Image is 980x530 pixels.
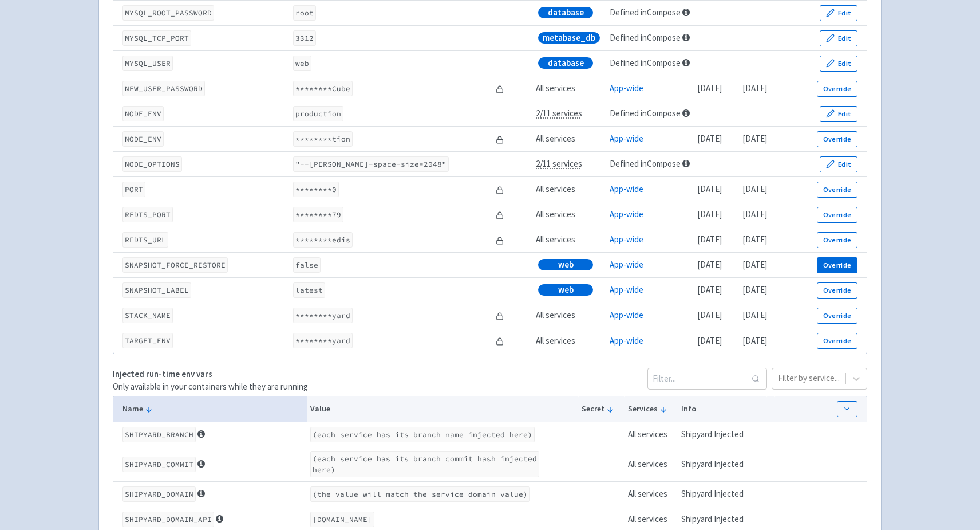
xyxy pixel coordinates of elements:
button: Override [817,232,857,248]
code: SNAPSHOT_FORCE_RESTORE [122,257,228,273]
td: All services [532,127,606,152]
a: Defined in Compose [610,108,681,119]
span: 2/11 services [536,108,582,119]
time: [DATE] [697,259,722,270]
code: SNAPSHOT_LABEL [122,282,191,298]
code: SHIPYARD_DOMAIN_API [122,512,214,527]
time: [DATE] [697,83,722,93]
button: Override [817,257,857,273]
a: App-wide [610,234,643,245]
td: Shipyard Injected [678,447,758,481]
button: Override [817,308,857,324]
td: All services [532,177,606,202]
input: Filter... [647,368,767,390]
code: (each service has its branch name injected here) [310,427,535,442]
button: Edit [820,5,857,21]
td: All services [532,76,606,101]
a: Defined in Compose [610,158,681,169]
code: PORT [122,182,145,197]
time: [DATE] [742,133,767,144]
button: Override [817,182,857,198]
code: root [293,5,316,21]
button: Override [817,282,857,299]
th: Value [307,396,578,422]
time: [DATE] [742,335,767,346]
a: Defined in Compose [610,7,681,18]
td: All services [532,227,606,253]
button: Secret [582,403,620,415]
code: (each service has its branch commit hash injected here) [310,451,539,477]
code: NODE_ENV [122,106,164,121]
code: NODE_ENV [122,131,164,147]
td: All services [532,303,606,328]
button: Edit [820,56,857,72]
button: Edit [820,106,857,122]
a: App-wide [610,309,643,320]
button: Edit [820,30,857,46]
code: web [293,56,311,71]
time: [DATE] [697,335,722,346]
span: database [548,57,584,69]
time: [DATE] [742,209,767,219]
a: Defined in Compose [610,57,681,68]
code: SHIPYARD_DOMAIN [122,486,196,502]
a: App-wide [610,133,643,144]
span: database [548,7,584,18]
time: [DATE] [697,183,722,194]
a: App-wide [610,209,643,219]
td: Shipyard Injected [678,481,758,507]
code: MYSQL_TCP_PORT [122,30,191,46]
code: REDIS_URL [122,232,168,248]
code: MYSQL_USER [122,56,173,71]
button: Override [817,333,857,349]
td: Shipyard Injected [678,422,758,447]
code: NEW_USER_PASSWORD [122,81,205,96]
button: Override [817,207,857,223]
td: All services [532,328,606,354]
code: SHIPYARD_BRANCH [122,427,196,442]
span: 2/11 services [536,158,582,169]
time: [DATE] [742,284,767,295]
a: App-wide [610,335,643,346]
span: web [558,259,574,270]
time: [DATE] [697,309,722,320]
a: App-wide [610,83,643,93]
code: false [293,257,321,273]
td: All services [624,422,678,447]
td: All services [624,447,678,481]
time: [DATE] [697,209,722,219]
code: (the value will match the service domain value) [310,486,530,502]
a: App-wide [610,259,643,270]
a: Defined in Compose [610,32,681,43]
td: All services [624,481,678,507]
time: [DATE] [742,309,767,320]
time: [DATE] [697,133,722,144]
strong: Injected run-time env vars [113,368,212,379]
button: Override [817,81,857,97]
a: App-wide [610,284,643,295]
button: Override [817,131,857,147]
time: [DATE] [742,259,767,270]
a: App-wide [610,183,643,194]
th: Info [678,396,758,422]
code: production [293,106,343,121]
code: SHIPYARD_COMMIT [122,457,196,472]
code: TARGET_ENV [122,333,173,348]
span: web [558,284,574,296]
code: MYSQL_ROOT_PASSWORD [122,5,214,21]
time: [DATE] [742,83,767,93]
code: latest [293,282,325,298]
button: Name [122,403,303,415]
button: Services [628,403,674,415]
time: [DATE] [742,234,767,245]
code: [DOMAIN_NAME] [310,512,374,527]
code: 3312 [293,30,316,46]
button: Edit [820,156,857,172]
code: "--[PERSON_NAME]-space-size=2048" [293,156,449,172]
code: NODE_OPTIONS [122,156,182,172]
time: [DATE] [697,284,722,295]
td: All services [532,202,606,227]
p: Only available in your containers while they are running [113,380,308,394]
code: REDIS_PORT [122,207,173,222]
time: [DATE] [697,234,722,245]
